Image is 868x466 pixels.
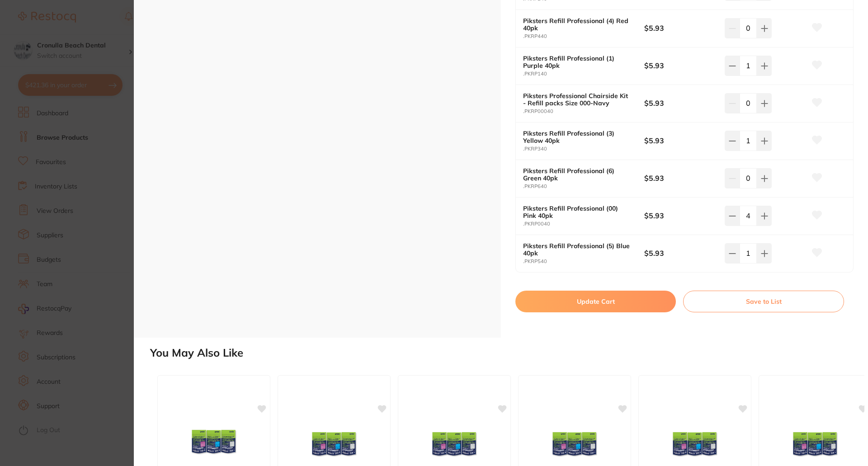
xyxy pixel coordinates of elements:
img: Piksters Refill Professional 10pk [184,420,243,466]
b: Piksters Refill Professional (6) Green 40pk [523,167,632,182]
h2: You May Also Like [150,347,864,359]
small: .PKRP440 [523,33,644,39]
b: Piksters Professional Chairside Kit - Refill packs Size 000-Navy [523,92,632,107]
small: .PKRP340 [523,146,644,152]
small: .PKRP140 [523,71,644,77]
b: $5.93 [644,98,717,108]
b: Piksters Refill Professional (1) Purple 40pk [523,55,632,69]
small: .PKRP0040 [523,221,644,227]
b: Piksters Refill Professional (00) Pink 40pk [523,205,632,219]
small: .PKRP00040 [523,108,644,114]
b: Piksters Refill Professional (4) Red 40pk [523,17,632,32]
button: Update Cart [515,291,676,312]
b: $5.93 [644,23,717,33]
b: Piksters Refill Professional (3) Yellow 40pk [523,130,632,144]
b: $5.93 [644,61,717,71]
small: .PKRP640 [523,184,644,189]
b: $5.93 [644,211,717,221]
b: $5.93 [644,173,717,183]
b: Piksters Refill Professional (5) Blue 40pk [523,242,632,257]
b: $5.93 [644,136,717,146]
b: $5.93 [644,248,717,258]
button: Save to List [683,291,844,312]
small: .PKRP540 [523,259,644,264]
